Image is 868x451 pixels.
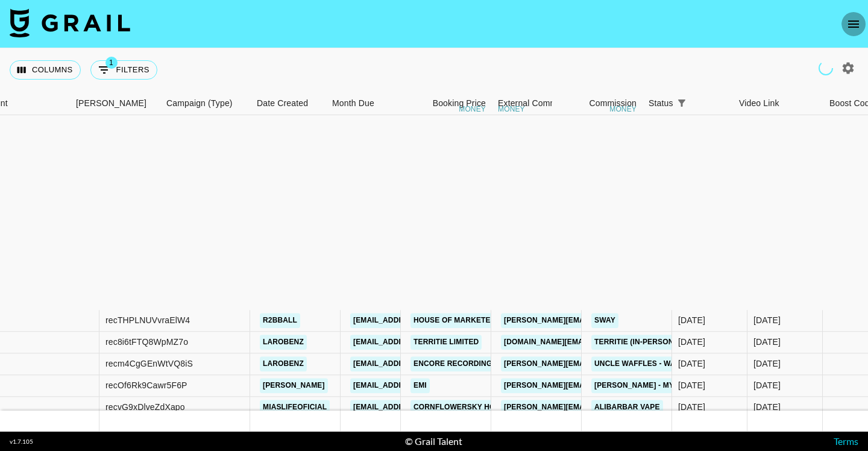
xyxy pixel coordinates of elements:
[260,313,300,328] a: r2bball
[350,356,485,371] a: [EMAIL_ADDRESS][DOMAIN_NAME]
[649,92,673,115] div: Status
[410,356,500,371] a: Encore recordings
[591,356,707,371] a: Uncle Waffles - Wadibusa
[498,106,525,113] div: money
[753,380,781,392] div: Nov '25
[105,315,190,327] div: recTHPLNUVvraElW4
[591,400,663,415] a: Alibarbar Vape
[591,335,811,350] a: TerriTie (in-person connections) Launch Campaign
[498,92,579,115] div: External Commission
[753,358,781,370] div: Nov '25
[501,378,697,393] a: [PERSON_NAME][EMAIL_ADDRESS][DOMAIN_NAME]
[589,92,637,115] div: Commission
[105,402,185,414] div: recvG9xDlveZdXapo
[410,400,591,415] a: CORNFLOWERSKY HOLDINGS [DOMAIN_NAME].
[733,92,823,115] div: Video Link
[678,336,705,348] div: 19/10/2024
[350,400,485,415] a: [EMAIL_ADDRESS][DOMAIN_NAME]
[251,92,326,115] div: Date Created
[433,92,486,115] div: Booking Price
[105,380,187,392] div: recOf6Rk9Cawr5F6P
[678,315,705,327] div: 09/06/2025
[591,313,618,328] a: Sway
[501,400,697,415] a: [PERSON_NAME][EMAIL_ADDRESS][DOMAIN_NAME]
[410,335,482,350] a: TerriTie Limited
[166,92,233,115] div: Campaign (Type)
[90,60,157,80] button: Show filters
[501,356,697,371] a: [PERSON_NAME][EMAIL_ADDRESS][DOMAIN_NAME]
[332,92,374,115] div: Month Due
[10,8,130,37] img: Grail Talent
[678,380,705,392] div: 07/11/2024
[405,435,462,447] div: © Grail Talent
[410,313,504,328] a: House of Marketers
[76,92,146,115] div: [PERSON_NAME]
[678,402,705,414] div: 19/02/2025
[690,95,707,112] button: Sort
[410,378,430,393] a: EMI
[10,60,81,80] button: Select columns
[501,335,696,350] a: [DOMAIN_NAME][EMAIL_ADDRESS][DOMAIN_NAME]
[260,378,328,393] a: [PERSON_NAME]
[673,95,690,112] button: Show filters
[739,92,779,115] div: Video Link
[260,335,307,350] a: larobenz
[459,106,486,113] div: money
[105,358,193,370] div: recm4CgGEnWtVQ8iS
[678,358,705,370] div: 23/10/2024
[841,12,866,36] button: open drawer
[643,92,733,115] div: Status
[673,95,690,112] div: 1 active filter
[326,92,401,115] div: Month Due
[753,402,781,414] div: Nov '25
[10,438,33,446] div: v 1.7.105
[105,336,188,348] div: rec8i6tFTQ8WpMZ7o
[501,313,697,328] a: [PERSON_NAME][EMAIL_ADDRESS][DOMAIN_NAME]
[160,92,251,115] div: Campaign (Type)
[753,336,781,348] div: Nov '25
[591,378,699,393] a: [PERSON_NAME] - My love
[105,57,118,69] span: 1
[753,315,781,327] div: Nov '25
[350,335,485,350] a: [EMAIL_ADDRESS][DOMAIN_NAME]
[257,92,308,115] div: Date Created
[350,313,485,328] a: [EMAIL_ADDRESS][DOMAIN_NAME]
[817,60,834,76] span: Refreshing campaigns...
[609,106,637,113] div: money
[350,378,485,393] a: [EMAIL_ADDRESS][DOMAIN_NAME]
[834,435,858,447] a: Terms
[70,92,160,115] div: Booker
[260,356,307,371] a: larobenz
[260,400,330,415] a: miaslifeoficial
